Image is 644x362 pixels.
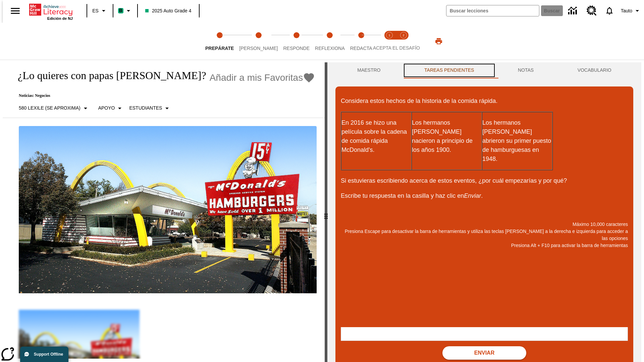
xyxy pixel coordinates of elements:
[239,46,278,51] span: [PERSON_NAME]
[564,2,583,20] a: Centro de información
[234,23,283,60] button: Lee step 2 of 5
[341,97,628,106] p: Considera estos hechos de la historia de la comida rápida.
[583,2,601,20] a: Centro de recursos, Se abrirá en una pestaña nueva.
[119,6,122,15] span: B
[428,35,449,47] button: Imprimir
[380,23,399,60] button: Acepta el desafío lee step 1 of 2
[3,5,98,11] body: Máximo 10,000 caracteres Presiona Escape para desactivar la barra de herramientas y utiliza las t...
[19,126,317,294] img: Uno de los primeros locales de McDonald's, con el icónico letrero rojo y los arcos amarillos.
[96,102,127,114] button: Tipo de apoyo, Apoyo
[373,45,420,51] span: ACEPTA EL DESAFÍO
[335,62,402,78] button: Maestro
[210,72,315,83] button: Añadir a mis Favoritas - ¿Lo quieres con papas fritas?
[341,228,628,242] p: Presiona Escape para desactivar la barra de herramientas y utiliza las teclas [PERSON_NAME] a la ...
[11,93,315,98] p: Noticias: Negocios
[345,23,378,60] button: Redacta step 5 of 5
[129,105,162,112] p: Estudiantes
[283,46,310,51] span: Responde
[464,192,481,199] em: Enviar
[278,23,315,60] button: Responde step 3 of 5
[47,16,73,20] span: Edición de NJ
[621,7,632,14] span: Tauto
[200,23,239,60] button: Prepárate step 1 of 5
[442,346,526,360] button: Enviar
[482,118,552,164] p: Los hermanos [PERSON_NAME] abrieron su primer puesto de hamburguesas en 1948.
[115,5,135,17] button: Boost El color de la clase es verde menta. Cambiar el color de la clase.
[126,102,174,114] button: Seleccionar estudiante
[341,118,411,155] p: En 2016 se hizo una película sobre la cadena de comida rápida McDonald's.
[145,7,192,14] span: 2025 Auto Grade 4
[341,176,628,185] p: Si estuvieras escribiendo acerca de estos eventos, ¿por cuál empezarías y por qué?
[601,2,618,19] a: Notificaciones
[394,23,413,60] button: Acepta el desafío contesta step 2 of 2
[618,5,644,17] button: Perfil/Configuración
[327,62,641,362] div: activity
[412,118,482,155] p: Los hermanos [PERSON_NAME] nacieron a principio de los años 1900.
[98,105,115,112] p: Apoyo
[16,102,92,114] button: Seleccione Lexile, 580 Lexile (Se aproxima)
[388,34,390,37] text: 1
[34,352,63,357] span: Support Offline
[29,2,73,20] div: Portada
[210,72,303,83] span: Añadir a mis Favoritas
[3,62,325,359] div: reading
[350,46,372,51] span: Redacta
[402,34,404,37] text: 2
[446,5,539,16] input: Buscar campo
[341,242,628,249] p: Presiona Alt + F10 para activar la barra de herramientas
[325,62,327,362] div: Pulsa la tecla de intro o la barra espaciadora y luego presiona las flechas de derecha e izquierd...
[11,69,206,82] h1: ¿Lo quieres con papas [PERSON_NAME]?
[315,46,345,51] span: Reflexiona
[496,62,556,78] button: NOTAS
[555,62,633,78] button: VOCABULARIO
[5,1,25,21] button: Abrir el menú lateral
[19,105,80,112] p: 580 Lexile (Se aproxima)
[89,5,111,17] button: Lenguaje: ES, Selecciona un idioma
[92,7,99,14] span: ES
[402,62,496,78] button: TAREAS PENDIENTES
[335,62,633,78] div: Instructional Panel Tabs
[20,347,68,362] button: Support Offline
[205,46,234,51] span: Prepárate
[341,191,628,200] p: Escribe tu respuesta en la casilla y haz clic en .
[310,23,350,60] button: Reflexiona step 4 of 5
[341,221,628,228] p: Máximo 10,000 caracteres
